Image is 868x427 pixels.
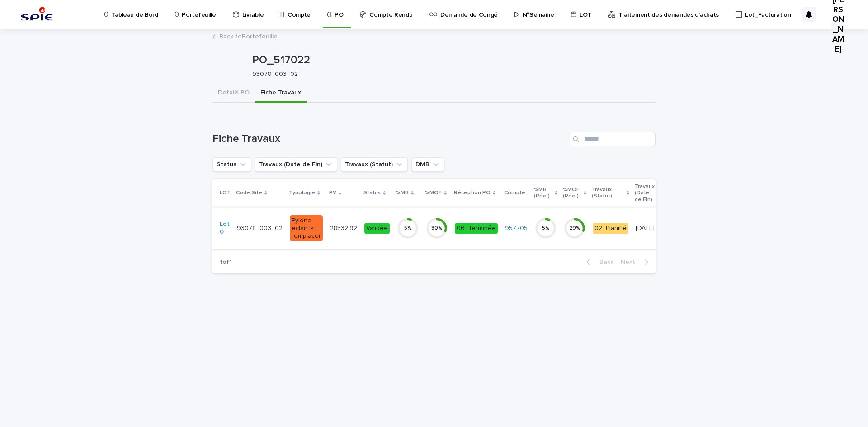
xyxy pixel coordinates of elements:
[255,84,307,103] button: Fiche Travaux
[570,132,656,146] input: Search
[329,188,336,198] p: PV
[237,223,284,232] p: 93078_003_02
[594,259,613,265] span: Back
[454,188,491,198] p: Réception PO
[534,185,552,202] p: %MB (Réel)
[397,225,419,231] div: 5 %
[593,223,628,234] div: 02_Planifié
[635,182,655,205] p: Travaux (Date de Fin)
[236,188,262,198] p: Code Site
[505,225,528,232] a: 957705
[411,157,444,172] button: DMB
[289,188,315,198] p: Typologie
[396,188,409,198] p: %MB
[831,18,845,32] div: [PERSON_NAME]
[252,70,648,78] p: 93078_003_02
[592,185,624,202] p: Travaux (Statut)
[426,225,448,231] div: 30 %
[363,188,381,198] p: Status
[212,84,255,103] button: Details PO
[252,54,652,67] p: PO_517022
[579,258,617,266] button: Back
[255,157,337,172] button: Travaux (Date de Fin)
[18,5,56,23] img: svstPd6MQfCT1uX1QGkG
[617,258,656,266] button: Next
[290,215,323,241] div: Pylone eclair. a remplacer
[212,132,566,145] h1: Fiche Travaux
[364,223,390,234] div: Validée
[341,157,408,172] button: Travaux (Statut)
[535,225,557,231] div: 5 %
[212,157,251,172] button: Status
[455,223,498,234] div: 06_Terminée
[504,188,525,198] p: Compte
[564,225,585,231] div: 29 %
[330,223,359,232] p: 28532.92
[621,259,641,265] span: Next
[563,185,581,202] p: %MOE (Réel)
[636,225,659,232] p: [DATE]
[219,31,278,41] a: Back toPortefeuille
[212,251,239,273] p: 1 of 1
[220,188,231,198] p: LOT
[425,188,442,198] p: %MOE
[220,221,230,236] a: Lot 0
